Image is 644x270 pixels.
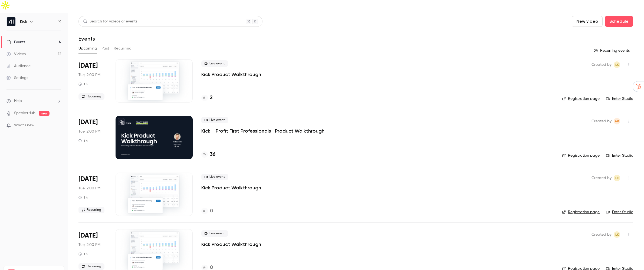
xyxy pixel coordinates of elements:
span: Live event [201,174,228,180]
div: 1 h [78,82,88,86]
div: Search for videos or events [83,19,137,24]
span: Recurring [78,93,104,100]
img: Kick [7,17,15,26]
span: LK [615,175,619,181]
h4: 0 [210,208,213,215]
button: Upcoming [78,44,97,53]
h4: 36 [210,151,215,158]
span: [DATE] [78,175,98,183]
div: Events [6,39,25,45]
span: Tue, 2:00 PM [78,186,100,191]
div: Audience [6,63,31,69]
span: Logan Kieller [614,175,620,181]
div: Videos [6,51,26,57]
a: SpeakerHub [14,110,35,116]
a: 36 [201,151,215,158]
span: new [39,111,50,116]
a: Kick Product Walkthrough [201,185,261,191]
span: What's new [14,123,34,128]
span: Logan Kieller [614,231,620,238]
div: Settings [6,75,28,81]
h6: Kick [20,19,27,24]
a: Enter Studio [606,96,633,101]
div: Sep 30 Tue, 2:00 PM (America/Toronto) [78,116,107,159]
a: 0 [201,208,213,215]
span: Tue, 2:00 PM [78,129,100,134]
h1: Events [78,35,95,42]
span: [DATE] [78,231,98,240]
a: 2 [201,94,213,101]
div: 1 h [78,252,88,256]
span: Created by [592,231,612,238]
span: [DATE] [78,61,98,70]
span: Recurring [78,207,104,213]
div: Sep 30 Tue, 11:00 AM (America/Los Angeles) [78,59,107,103]
span: Tue, 2:00 PM [78,242,100,248]
a: Enter Studio [606,209,633,215]
button: Recurring [114,44,132,53]
span: Live event [201,117,228,123]
button: Recurring events [591,46,633,55]
a: Registration page [562,153,600,158]
span: Live event [201,230,228,237]
span: Recurring [78,263,104,270]
span: Andrew Roth [614,118,620,124]
span: AR [615,118,619,124]
a: Kick Product Walkthrough [201,241,261,248]
span: LK [615,61,619,68]
a: Registration page [562,209,600,215]
span: Logan Kieller [614,61,620,68]
span: [DATE] [78,118,98,127]
h4: 2 [210,94,213,101]
span: Tue, 2:00 PM [78,72,100,78]
span: Created by [592,61,612,68]
iframe: Noticeable Trigger [55,123,61,128]
span: Created by [592,175,612,181]
a: Enter Studio [606,153,633,158]
a: Registration page [562,96,600,101]
button: New video [572,16,603,27]
button: Past [101,44,109,53]
div: 1 h [78,139,88,143]
div: 1 h [78,195,88,200]
span: LK [615,231,619,238]
button: Schedule [605,16,633,27]
span: Created by [592,118,612,124]
a: Kick + Profit First Professionals | Product Walkthrough [201,128,324,134]
div: Oct 7 Tue, 11:00 AM (America/Los Angeles) [78,173,107,216]
li: help-dropdown-opener [6,98,61,104]
span: Help [14,98,22,104]
span: Live event [201,60,228,67]
a: Kick Product Walkthrough [201,71,261,78]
